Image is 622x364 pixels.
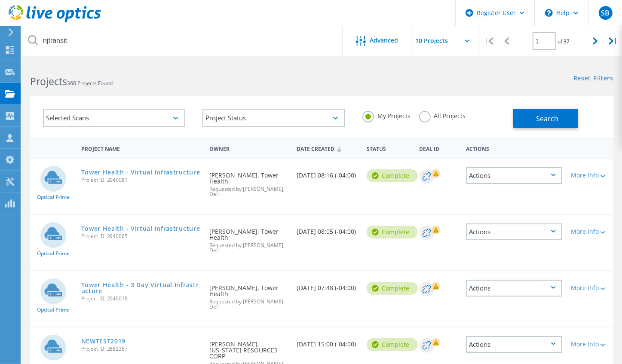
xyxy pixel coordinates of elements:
a: Tower Health - Virtual Infrastructure [81,169,200,175]
div: Actions [462,140,567,156]
div: Project Status [202,109,345,127]
div: Complete [367,282,418,295]
span: Advanced [370,37,398,43]
span: Project ID: 2940018 [81,296,201,301]
div: Project Name [77,140,205,156]
span: Project ID: 2882387 [81,346,201,352]
div: Actions [466,280,562,297]
div: [PERSON_NAME], Tower Health [205,159,293,205]
span: SB [601,9,610,16]
svg: \n [545,9,553,17]
div: More Info [571,172,609,178]
div: Complete [367,226,418,239]
input: Search projects by name, owner, ID, company, etc [21,26,343,56]
span: Requested by [PERSON_NAME], Dell [209,299,288,309]
span: Requested by [PERSON_NAME], Dell [209,243,288,253]
div: Complete [367,169,418,182]
span: of 37 [558,38,570,45]
div: Owner [205,140,293,156]
span: Project ID: 2940081 [81,177,201,183]
div: [PERSON_NAME], Tower Health [205,215,293,262]
div: More Info [571,229,609,235]
a: Live Optics Dashboard [9,18,101,24]
label: All Projects [419,111,466,119]
div: Complete [367,338,418,351]
div: Status [362,140,415,156]
div: Selected Scans [43,109,185,127]
label: My Projects [362,111,411,119]
div: | [604,26,622,56]
span: Optical Prime [37,307,70,312]
span: 368 Projects Found [67,80,113,87]
button: Search [513,109,578,128]
a: Reset Filters [573,75,613,83]
div: | [480,26,498,56]
span: Requested by [PERSON_NAME], Dell [209,187,288,197]
span: Project ID: 2940065 [81,234,201,239]
div: [PERSON_NAME], Tower Health [205,271,293,318]
div: More Info [571,341,609,347]
div: Actions [466,336,562,353]
div: [DATE] 15:00 (-04:00) [293,327,363,356]
div: Date Created [293,140,363,156]
span: Search [536,114,559,123]
a: NEWTEST2019 [81,338,126,344]
span: Optical Prime [37,195,70,200]
div: Actions [466,223,562,240]
div: Actions [466,167,562,184]
div: [DATE] 08:16 (-04:00) [293,159,363,187]
div: [DATE] 07:48 (-04:00) [293,271,363,300]
div: [DATE] 08:05 (-04:00) [293,215,363,243]
span: Optical Prime [37,251,70,256]
div: Deal Id [415,140,462,156]
b: Projects [30,74,67,88]
a: Tower Health - 3 Day Virtual Infrastructure [81,282,201,294]
div: More Info [571,285,609,291]
a: Tower Health - Virtual Infrastructure [81,226,200,232]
